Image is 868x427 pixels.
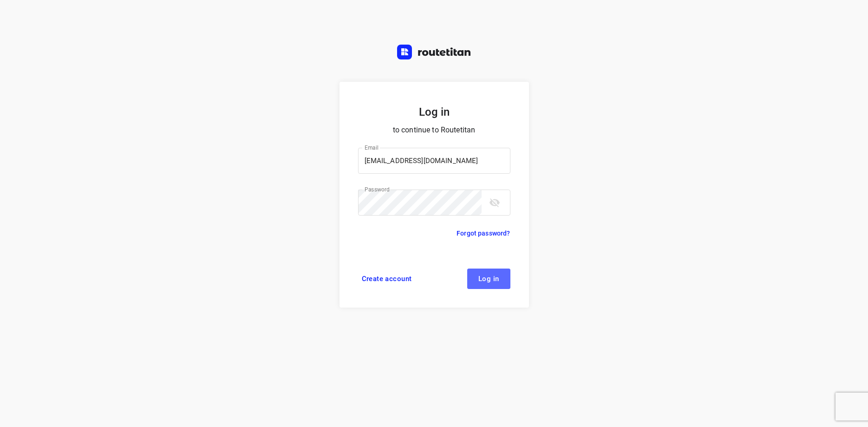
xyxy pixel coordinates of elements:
a: Forgot password? [457,228,510,239]
p: to continue to Routetitan [358,124,510,137]
span: Create account [362,275,412,282]
a: Routetitan [397,45,471,62]
a: Create account [358,269,416,289]
button: Log in [467,269,510,289]
button: toggle password visibility [485,193,504,212]
span: Log in [478,275,499,282]
h5: Log in [358,104,510,120]
img: Routetitan [397,45,471,59]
